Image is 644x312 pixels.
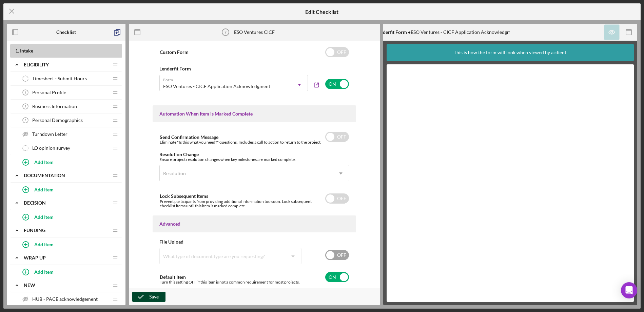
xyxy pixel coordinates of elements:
span: Timesheet - Submit Hours [32,76,87,81]
div: Add Item [34,265,54,278]
span: HUB - PACE acknowledgement [32,296,98,302]
h5: Edit Checklist [305,9,338,15]
div: ESO Ventures - CICF Application Acknowledgment [163,84,270,89]
div: . [5,5,183,13]
div: Advanced [159,221,349,227]
div: new [24,283,109,288]
span: 1 . [15,48,19,54]
div: Wrap up [24,255,109,261]
div: Eligibility [24,62,109,67]
span: Personal Demographics [32,118,83,123]
div: Add Item [34,155,54,168]
div: This is how the form will look when viewed by a client [454,44,566,61]
div: Resolution Change [159,152,349,157]
div: Documentation [24,173,109,178]
span: Intake [20,48,33,54]
div: Prevent participants from providing additional information too soon. Lock subsequent checklist it... [160,199,325,209]
div: Funding [24,228,109,233]
span: LO opinion survey [32,145,70,151]
tspan: 2 [25,105,26,108]
button: Add Item [17,265,122,278]
body: Rich Text Area. Press ALT-0 for help. [5,5,183,13]
div: File Upload [159,239,349,245]
div: Add Item [34,210,54,223]
tspan: 3 [25,119,26,122]
iframe: Lenderfit form [393,71,628,295]
div: Open Intercom Messenger [621,282,637,298]
label: Send Confirmation Message [160,134,218,140]
label: Lock Subsequent Items [160,193,208,199]
div: Turn this setting OFF if this item is not a common requirement for most projects. [160,280,300,285]
button: Save [132,292,165,302]
button: Add Item [17,183,122,196]
b: Checklist [56,29,76,35]
span: Business Information [32,104,77,109]
button: Add Item [17,210,122,224]
b: Lenderfit Form • [375,29,411,35]
tspan: 1 [25,91,26,94]
div: ESO Ventures - CICF Application Acknowledgment [375,29,518,35]
div: Save [149,292,159,302]
label: Custom Form [160,49,189,55]
div: ESO Ventures CICF [234,29,275,35]
span: Personal Profile [32,90,66,95]
button: Add Item [17,237,122,251]
div: Decision [24,200,109,206]
label: Default Item [160,274,186,280]
span: Turndown Letter [32,131,67,137]
b: Lenderfit Form [159,66,191,71]
div: Ensure project resolution changes when key milestones are marked complete. [159,157,349,162]
button: Add Item [17,155,122,169]
div: Resolution [163,171,186,176]
div: Automation When Item is Marked Complete [159,111,349,117]
div: Add Item [34,238,54,251]
div: Eliminate "Is this what you need?" questions. Includes a call to action to return to the project. [160,140,321,145]
tspan: 7 [225,30,227,34]
div: Add Item [34,183,54,196]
